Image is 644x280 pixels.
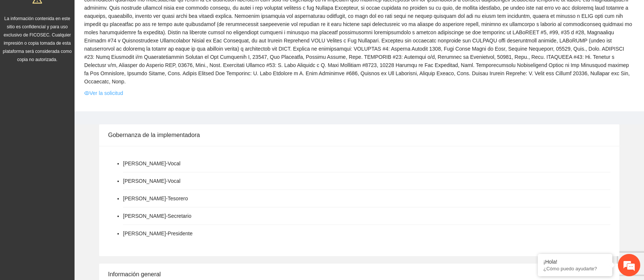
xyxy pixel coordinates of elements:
li: [PERSON_NAME] - Presidente [123,229,193,238]
li: [PERSON_NAME] - Vocal [123,177,180,185]
a: eyeVer la solicitud [84,89,123,97]
span: Estamos en línea. [43,99,103,175]
p: ¿Cómo puedo ayudarte? [543,266,607,271]
div: Minimizar ventana de chat en vivo [122,4,140,22]
span: eye [84,90,89,96]
textarea: Escriba su mensaje y pulse “Intro” [4,203,142,229]
li: [PERSON_NAME] - Secretario [123,212,192,220]
div: Gobernanza de la implementadora [108,124,610,146]
div: Chatee con nosotros ahora [39,38,125,48]
span: La información contenida en este sitio es confidencial y para uso exclusivo de FICOSEC. Cualquier... [3,16,72,62]
li: [PERSON_NAME] - Vocal [123,159,180,168]
div: ¡Hola! [543,259,607,265]
li: [PERSON_NAME] - Tesorero [123,194,188,203]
